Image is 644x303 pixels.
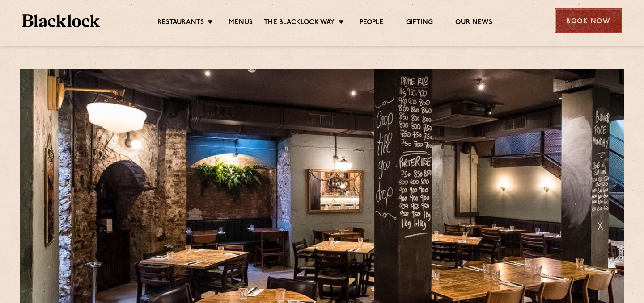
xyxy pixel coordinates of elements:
[455,18,492,28] a: Our News
[360,18,384,28] a: People
[22,14,100,27] img: BL_Textured_Logo-footer-cropped.svg
[157,18,204,28] a: Restaurants
[264,18,335,28] a: The Blacklock Way
[555,8,622,33] div: Book Now
[229,18,253,28] a: Menus
[406,18,433,28] a: Gifting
